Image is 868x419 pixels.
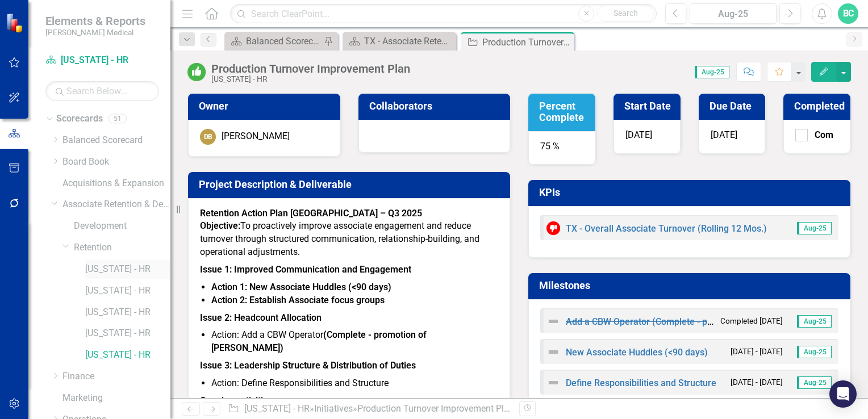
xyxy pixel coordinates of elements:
[222,130,290,143] div: [PERSON_NAME]
[246,34,321,48] div: Balanced Scorecard Welcome Page
[546,376,560,389] img: Not Defined
[625,129,652,140] span: [DATE]
[566,347,708,358] a: New Associate Huddles (<90 days)
[62,134,170,147] a: Balanced Scorecard
[539,100,589,123] h3: Percent Complete
[200,360,416,371] strong: Issue 3: Leadership Structure & Distribution of Duties
[829,380,857,408] div: Open Intercom Messenger
[614,9,638,18] span: Search
[74,241,170,254] a: Retention
[211,295,385,305] strong: Action 2: Establish Associate focus groups
[45,14,145,28] span: Elements & Reports
[187,63,206,81] img: On or Above Target
[566,223,767,234] a: TX - Overall Associate Turnover (Rolling 12 Mos.)
[345,34,453,48] a: TX - Associate Retention
[797,222,832,234] span: Aug-25
[690,3,777,24] button: Aug-25
[597,6,654,22] button: Search
[74,220,170,233] a: Development
[211,329,498,355] li: Action: Add a CBW Operator
[731,346,783,357] small: [DATE] - [DATE]
[199,179,503,190] h3: Project Description & Deliverable
[6,12,26,33] img: ClearPoint Strategy
[85,306,170,319] a: [US_STATE] - HR
[624,100,674,112] h3: Start Date
[62,156,170,169] a: Board Book
[797,346,832,358] span: Aug-25
[200,220,240,231] strong: Objective:
[108,114,127,124] div: 51
[85,327,170,340] a: [US_STATE] - HR
[566,316,829,327] a: Add a CBW Operator (Complete - promotion of [PERSON_NAME])
[85,263,170,276] a: [US_STATE] - HR
[695,66,729,78] span: Aug-25
[720,316,783,326] small: Completed [DATE]
[228,403,511,416] div: » »
[357,403,514,414] div: Production Turnover Improvement Plan
[199,100,333,112] h3: Owner
[211,75,410,83] div: [US_STATE] - HR
[711,129,737,140] span: [DATE]
[211,282,391,292] strong: Action 1: New Associate Huddles (<90 days)
[45,54,159,67] a: [US_STATE] - HR
[482,35,571,49] div: Production Turnover Improvement Plan
[62,177,170,190] a: Acquisitions & Expansion
[546,345,560,359] img: Not Defined
[62,392,170,405] a: Marketing
[45,81,159,101] input: Search Below...
[244,403,310,414] a: [US_STATE] - HR
[546,315,560,328] img: Not Defined
[314,403,353,414] a: Initiatives
[62,370,170,383] a: Finance
[528,131,595,165] div: 75 %
[838,3,858,24] button: BC
[227,34,321,48] a: Balanced Scorecard Welcome Page
[566,378,716,388] a: Define Responsibilities and Structure
[797,315,832,328] span: Aug-25
[200,208,422,219] strong: Retention Action Plan [GEOGRAPHIC_DATA] – Q3 2025
[85,349,170,362] a: [US_STATE] - HR
[56,112,103,125] a: Scorecards
[200,220,498,261] p: To proactively improve associate engagement and reduce turnover through structured communication,...
[794,100,845,112] h3: Completed
[200,264,411,275] strong: Issue 1: Improved Communication and Engagement
[62,198,170,211] a: Associate Retention & Development
[710,100,759,112] h3: Due Date
[546,221,560,235] img: Below Target
[45,28,145,37] small: [PERSON_NAME] Medical
[797,376,832,389] span: Aug-25
[211,377,498,390] li: Action: Define Responsibilities and Structure
[200,129,216,145] div: DB
[200,312,322,323] strong: Issue 2: Headcount Allocation
[539,187,844,198] h3: KPIs
[539,280,844,291] h3: Milestones
[369,100,504,112] h3: Collaborators
[694,7,773,21] div: Aug-25
[230,4,657,24] input: Search ClearPoint...
[85,284,170,298] a: [US_STATE] - HR
[200,395,275,406] strong: Ongoing activities:
[364,34,453,48] div: TX - Associate Retention
[211,62,410,75] div: Production Turnover Improvement Plan
[731,377,783,388] small: [DATE] - [DATE]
